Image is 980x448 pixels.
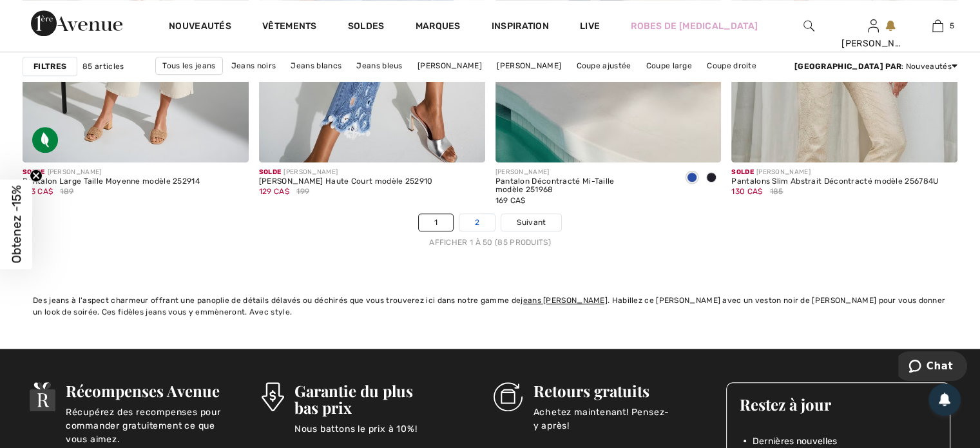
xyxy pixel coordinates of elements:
[259,177,433,186] div: [PERSON_NAME] Haute Court modèle 252910
[66,405,223,431] p: Récupérez des recompenses pour commander gratuitement ce que vous aimez.
[731,168,754,176] span: Solde
[262,21,317,34] a: Vêtements
[490,57,568,74] a: [PERSON_NAME]
[495,168,673,177] div: [PERSON_NAME]
[640,57,698,74] a: Coupe large
[580,19,600,33] a: Live
[494,382,523,411] img: Retours gratuits
[794,62,901,71] strong: [GEOGRAPHIC_DATA] par
[731,177,938,186] div: Pantalons Slim Abstrait Décontracté modèle 256784U
[284,57,348,74] a: Jeans blancs
[517,217,546,228] span: Suivant
[731,168,938,177] div: [PERSON_NAME]
[169,21,231,34] a: Nouveautés
[501,214,561,231] a: Suivant
[950,20,954,32] span: 5
[868,19,879,32] a: Se connecter
[66,382,223,399] h3: Récompenses Avenue
[23,213,957,248] nav: Page navigation
[32,127,58,153] img: Tissu écologique
[906,18,969,34] a: 5
[495,196,526,205] span: 169 CA$
[740,396,937,413] h3: Restez à jour
[803,18,814,34] img: recherche
[23,168,200,177] div: [PERSON_NAME]
[492,21,549,34] span: Inspiration
[570,57,637,74] a: Coupe ajustée
[898,351,967,384] iframe: Ouvre un widget dans lequel vous pouvez chatter avec l’un de nos agents
[868,18,879,34] img: Mes infos
[259,168,282,176] span: Solde
[155,57,222,75] a: Tous les jeans
[419,214,453,231] a: 1
[731,187,762,196] span: 130 CA$
[770,186,783,197] span: 185
[533,382,687,399] h3: Retours gratuits
[259,187,289,196] span: 129 CA$
[416,21,461,34] a: Marques
[495,177,673,195] div: Pantalon Décontracté Mi-Taille modèle 251968
[294,382,456,416] h3: Garantie du plus bas prix
[23,237,957,248] div: Afficher 1 à 50 (85 produits)
[30,382,55,411] img: Récompenses Avenue
[30,169,43,182] button: Close teaser
[700,57,763,74] a: Coupe droite
[753,434,838,448] span: Dernières nouvelles
[82,61,124,72] span: 85 articles
[702,168,721,189] div: DARK DENIM BLUE
[521,296,608,305] a: jeans [PERSON_NAME]
[296,186,309,197] span: 199
[34,61,66,72] strong: Filtres
[932,18,943,34] img: Mon panier
[9,185,24,263] span: Obtenez -15%
[841,37,905,50] div: [PERSON_NAME]
[533,405,687,431] p: Achetez maintenant! Pensez-y après!
[262,382,283,411] img: Garantie du plus bas prix
[682,168,702,189] div: Denim Medium Blue
[459,214,495,231] a: 2
[23,177,200,186] div: Pantalon Large Taille Moyenne modèle 252914
[33,295,947,318] div: Des jeans à l'aspect charmeur offrant une panoplie de détails délavés ou déchirés que vous trouve...
[23,187,53,196] span: 123 CA$
[259,168,433,177] div: [PERSON_NAME]
[350,57,408,74] a: Jeans bleus
[60,186,73,197] span: 189
[294,422,456,448] p: Nous battons le prix à 10%!
[348,21,385,34] a: Soldes
[225,57,282,74] a: Jeans noirs
[631,19,758,33] a: Robes de [MEDICAL_DATA]
[411,57,488,74] a: [PERSON_NAME]
[794,61,957,72] div: : Nouveautés
[31,10,122,36] img: 1ère Avenue
[23,168,45,176] span: Solde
